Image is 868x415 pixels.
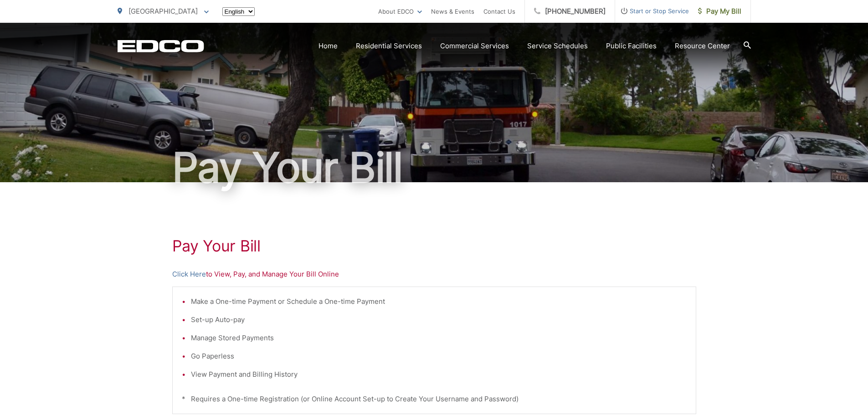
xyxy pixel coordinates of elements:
[222,7,255,16] select: Select a language
[172,237,696,255] h1: Pay Your Bill
[191,351,687,362] li: Go Paperless
[318,41,338,51] a: Home
[172,269,206,280] a: Click Here
[118,145,751,190] h1: Pay Your Bill
[431,6,474,17] a: News & Events
[483,6,515,17] a: Contact Us
[675,41,730,51] a: Resource Center
[118,40,204,52] a: EDCD logo. Return to the homepage.
[182,394,687,405] p: * Requires a One-time Registration (or Online Account Set-up to Create Your Username and Password)
[191,369,687,380] li: View Payment and Billing History
[172,269,696,280] p: to View, Pay, and Manage Your Bill Online
[191,333,687,343] li: Manage Stored Payments
[128,7,198,15] span: [GEOGRAPHIC_DATA]
[698,6,741,17] span: Pay My Bill
[440,41,509,51] a: Commercial Services
[606,41,657,51] a: Public Facilities
[191,314,687,325] li: Set-up Auto-pay
[378,6,422,17] a: About EDCO
[356,41,422,51] a: Residential Services
[191,296,687,307] li: Make a One-time Payment or Schedule a One-time Payment
[527,41,588,51] a: Service Schedules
